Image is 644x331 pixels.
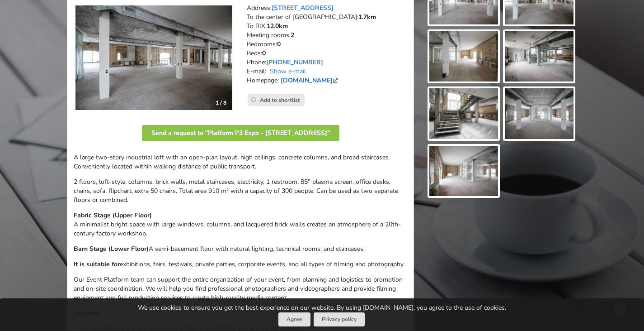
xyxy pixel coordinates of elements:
[429,146,498,197] img: Platform P3 Expo - Pūpolu iela 3 | Riga | Event place - gallery picture
[74,245,149,253] strong: Barn Stage (Lower Floor)
[74,275,407,302] p: Our Event Platform team can support the entire organization of your event, from planning and logi...
[75,5,232,110] img: Industrial-style space | Riga | Platform P3 Expo - Pūpolu iela 3
[74,260,120,269] strong: It is suitable for
[74,211,152,220] strong: Fabric Stage (Upper Floor)
[75,5,232,110] a: Industrial-style space | Riga | Platform P3 Expo - Pūpolu iela 3 1 / 8
[272,4,334,12] a: [STREET_ADDRESS]
[291,31,294,39] strong: 2
[358,13,376,21] strong: 1.7km
[266,58,323,67] a: [PHONE_NUMBER]
[210,96,232,110] div: 1 / 8
[262,49,266,58] strong: 0
[247,4,407,94] address: Address: To the center of [GEOGRAPHIC_DATA]: To RIX: Meeting rooms: Bedrooms: Beds: Phone: E-mail...
[505,31,573,82] img: Platform P3 Expo - Pūpolu iela 3 | Riga | Event place - gallery picture
[429,88,498,139] img: Platform P3 Expo - Pūpolu iela 3 | Riga | Event place - gallery picture
[270,67,306,76] a: Show e-mail
[278,312,310,326] button: Agree
[74,153,407,171] p: A large two-story industrial loft with an open-plan layout, high ceilings, concrete columns, and ...
[74,211,407,238] p: A minimalist bright space with large windows, columns, and lacquered brick walls creates an atmos...
[429,31,498,82] img: Platform P3 Expo - Pūpolu iela 3 | Riga | Event place - gallery picture
[267,22,288,30] strong: 12.0km
[142,125,339,141] button: Send a request to "Platform P3 Expo - [STREET_ADDRESS]"
[260,96,300,104] span: Add to shortlist
[74,177,407,205] p: 2 floors, loft-style, columns, brick walls, metal staircases, electricity, 1 restroom, 85” plasma...
[277,40,281,48] strong: 0
[281,76,340,85] a: [DOMAIN_NAME]
[74,245,407,254] p: A semi-basement floor with natural lighting, technical rooms, and staircases.
[314,312,365,326] a: Privacy policy
[505,88,573,139] img: Platform P3 Expo - Pūpolu iela 3 | Riga | Event place - gallery picture
[74,260,404,269] span: exhibitions, fairs, festivals, private parties, corporate events, and all types of filming and ph...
